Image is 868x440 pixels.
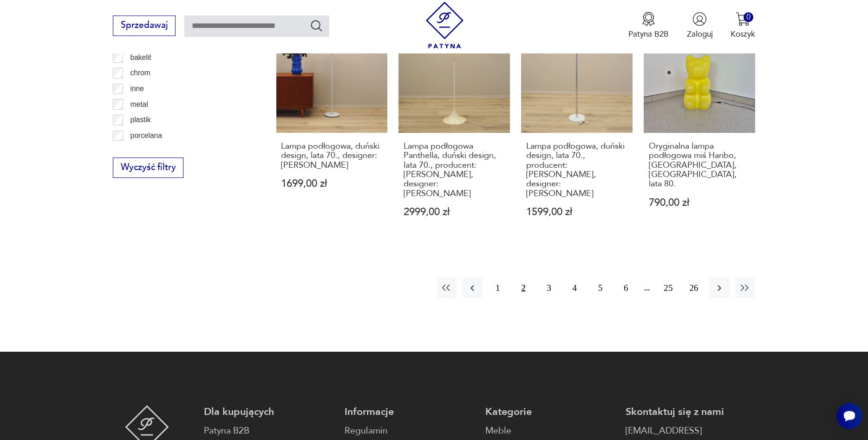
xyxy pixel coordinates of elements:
[836,403,862,429] iframe: Smartsupp widget button
[628,12,669,39] button: Patyna B2B
[130,67,150,79] p: chrom
[113,22,176,30] a: Sprzedawaj
[644,21,755,239] a: Oryginalna lampa podłogowa miś Haribo, Messow, Niemcy, lata 80.Oryginalna lampa podłogowa miś Har...
[731,29,755,39] p: Koszyk
[684,278,704,298] button: 26
[565,278,585,298] button: 4
[485,405,615,419] p: Kategorie
[628,29,669,39] p: Patyna B2B
[649,142,750,189] h3: Oryginalna lampa podłogowa miś Haribo, [GEOGRAPHIC_DATA], [GEOGRAPHIC_DATA], lata 80.
[204,405,333,419] p: Dla kupujących
[616,278,636,298] button: 6
[658,278,678,298] button: 25
[130,83,144,95] p: inne
[345,405,474,419] p: Informacje
[130,52,151,64] p: bakelit
[692,12,707,26] img: Ikonka użytkownika
[590,278,610,298] button: 5
[398,21,510,239] a: KlasykLampa podłogowa Panthella, duński design, lata 70., producent: Louis Poulsen, designer: Ver...
[526,207,627,217] p: 1599,00 zł
[421,1,468,48] img: Patyna - sklep z meblami i dekoracjami vintage
[345,424,474,438] a: Regulamin
[731,12,755,39] button: 0Koszyk
[113,158,183,178] button: Wyczyść filtry
[539,278,559,298] button: 3
[404,142,505,198] h3: Lampa podłogowa Panthella, duński design, lata 70., producent: [PERSON_NAME], designer: [PERSON_N...
[310,19,323,32] button: Szukaj
[485,424,615,438] a: Meble
[404,207,505,217] p: 2999,00 zł
[641,12,656,26] img: Ikona medalu
[649,198,750,208] p: 790,00 zł
[526,142,627,198] h3: Lampa podłogowa, duński design, lata 70., producent: [PERSON_NAME], designer: [PERSON_NAME]
[281,179,382,189] p: 1699,00 zł
[130,130,162,142] p: porcelana
[687,29,713,39] p: Zaloguj
[130,114,150,126] p: plastik
[521,21,633,239] a: Lampa podłogowa, duński design, lata 70., producent: Lyskaer, designer: Simon HenningsenLampa pod...
[276,21,388,239] a: Lampa podłogowa, duński design, lata 70., designer: Sophus FrandsenLampa podłogowa, duński design...
[687,12,713,39] button: Zaloguj
[626,405,755,419] p: Skontaktuj się z nami
[513,278,533,298] button: 2
[736,12,750,26] img: Ikona koszyka
[113,15,176,36] button: Sprzedawaj
[628,12,669,39] a: Ikona medaluPatyna B2B
[488,278,508,298] button: 1
[204,424,333,438] a: Patyna B2B
[130,145,153,157] p: porcelit
[130,99,148,111] p: metal
[744,12,753,22] div: 0
[281,142,382,170] h3: Lampa podłogowa, duński design, lata 70., designer: [PERSON_NAME]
